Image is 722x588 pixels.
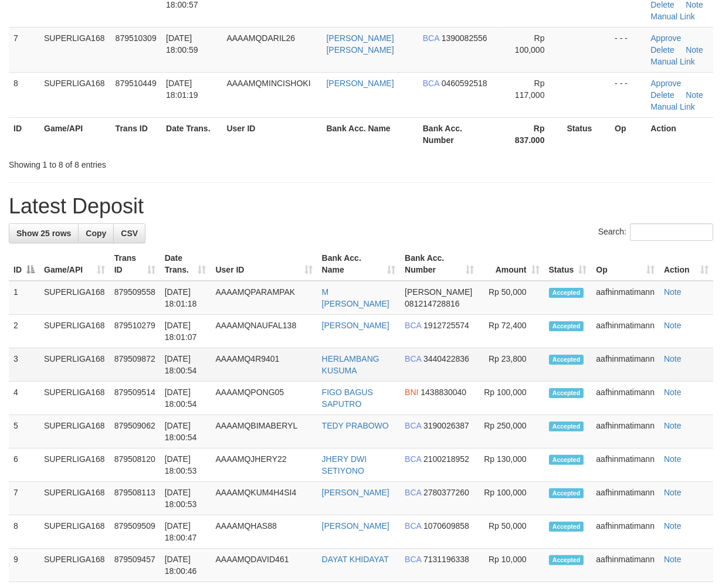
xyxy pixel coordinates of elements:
a: Note [664,287,682,297]
td: 879509558 [110,281,160,315]
td: 879509872 [110,348,160,382]
a: Copy [78,223,114,243]
td: SUPERLIGA168 [39,348,110,382]
a: [PERSON_NAME] [322,488,389,497]
a: Note [664,488,682,497]
td: Rp 50,000 [479,515,544,549]
td: Rp 100,000 [479,482,544,515]
span: Accepted [549,522,584,532]
th: Date Trans. [161,117,222,151]
label: Search: [598,223,713,241]
span: Copy 3440422836 to clipboard [423,354,469,363]
span: Accepted [549,355,584,365]
span: Rp 100,000 [515,33,545,55]
td: 7 [9,27,39,72]
a: Show 25 rows [9,223,79,243]
span: BCA [405,321,421,330]
th: Action: activate to sort column ascending [659,247,713,281]
td: Rp 100,000 [479,382,544,415]
span: BCA [405,421,421,430]
td: SUPERLIGA168 [39,315,110,348]
th: Op: activate to sort column ascending [591,247,659,281]
span: BCA [423,79,439,88]
td: 5 [9,415,39,448]
td: aafhinmatimann [591,482,659,515]
th: Rp 837.000 [498,117,562,151]
a: Note [664,354,682,363]
span: AAAAMQDARIL26 [226,33,295,43]
th: User ID [222,117,321,151]
td: [DATE] 18:00:53 [160,448,211,482]
td: SUPERLIGA168 [39,27,111,72]
td: aafhinmatimann [591,315,659,348]
a: [PERSON_NAME] [327,79,394,88]
a: DAYAT KHIDAYAT [322,555,389,564]
span: Accepted [549,488,584,498]
span: [DATE] 18:01:19 [166,79,198,100]
a: M [PERSON_NAME] [322,287,389,308]
th: Bank Acc. Number: activate to sort column ascending [400,247,479,281]
a: Manual Link [650,57,695,66]
a: Manual Link [650,102,695,111]
th: Action [646,117,713,151]
td: - - - [610,72,646,117]
td: 1 [9,281,39,315]
a: Note [664,421,682,430]
span: Copy 2100218952 to clipboard [423,454,469,464]
td: [DATE] 18:00:46 [160,549,211,582]
td: 7 [9,482,39,515]
td: aafhinmatimann [591,549,659,582]
span: AAAAMQMINCISHOKI [226,79,310,88]
td: [DATE] 18:01:18 [160,281,211,315]
td: 879510279 [110,315,160,348]
span: Accepted [549,321,584,331]
td: aafhinmatimann [591,348,659,382]
th: Bank Acc. Number [418,117,498,151]
td: SUPERLIGA168 [39,515,110,549]
a: Delete [650,45,674,55]
span: Copy 1912725574 to clipboard [423,321,469,330]
td: aafhinmatimann [591,281,659,315]
span: BCA [405,555,421,564]
td: aafhinmatimann [591,448,659,482]
span: Accepted [549,555,584,565]
td: Rp 23,800 [479,348,544,382]
td: SUPERLIGA168 [39,281,110,315]
a: TEDY PRABOWO [322,421,389,430]
td: SUPERLIGA168 [39,448,110,482]
a: Note [664,454,682,464]
td: AAAAMQJHERY22 [211,448,317,482]
td: 879508120 [110,448,160,482]
td: [DATE] 18:00:54 [160,382,211,415]
td: [DATE] 18:00:54 [160,348,211,382]
th: Date Trans.: activate to sort column ascending [160,247,211,281]
td: - - - [610,27,646,72]
th: Trans ID: activate to sort column ascending [110,247,160,281]
a: FIGO BAGUS SAPUTRO [322,388,373,409]
th: Op [610,117,646,151]
a: Approve [650,33,681,43]
span: Copy 1438830040 to clipboard [421,388,466,397]
td: AAAAMQBIMABERYL [211,415,317,448]
td: AAAAMQDAVID461 [211,549,317,582]
td: [DATE] 18:00:53 [160,482,211,515]
td: AAAAMQPONG05 [211,382,317,415]
span: Copy 3190026387 to clipboard [423,421,469,430]
h1: Latest Deposit [9,195,713,218]
span: Accepted [549,388,584,398]
span: [DATE] 18:00:59 [166,33,198,55]
a: Approve [650,79,681,88]
a: JHERY DWI SETIYONO [322,454,367,475]
span: Copy 0460592518 to clipboard [442,79,487,88]
a: Note [664,521,682,531]
a: Delete [650,90,674,100]
td: 6 [9,448,39,482]
td: 879508113 [110,482,160,515]
th: Status: activate to sort column ascending [544,247,592,281]
th: ID [9,117,39,151]
span: 879510449 [116,79,157,88]
span: Rp 117,000 [515,79,545,100]
td: SUPERLIGA168 [39,415,110,448]
td: aafhinmatimann [591,382,659,415]
td: AAAAMQPARAMPAK [211,281,317,315]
